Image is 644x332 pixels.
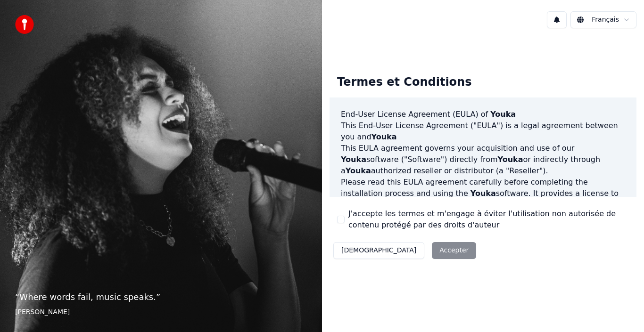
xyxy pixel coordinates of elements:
label: J'accepte les termes et m'engage à éviter l'utilisation non autorisée de contenu protégé par des ... [348,208,629,231]
h3: End-User License Agreement (EULA) of [341,109,625,120]
p: This End-User License Agreement ("EULA") is a legal agreement between you and [341,120,625,143]
span: Youka [341,155,366,164]
button: [DEMOGRAPHIC_DATA] [333,242,424,259]
footer: [PERSON_NAME] [15,308,307,317]
span: Youka [490,110,516,119]
div: Termes et Conditions [330,67,479,97]
span: Youka [346,166,371,175]
span: Youka [372,132,397,141]
p: This EULA agreement governs your acquisition and use of our software ("Software") directly from o... [341,143,625,177]
span: Youka [471,189,496,198]
span: Youka [498,155,523,164]
p: Please read this EULA agreement carefully before completing the installation process and using th... [341,177,625,222]
p: “ Where words fail, music speaks. ” [15,291,307,304]
img: youka [15,15,34,34]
